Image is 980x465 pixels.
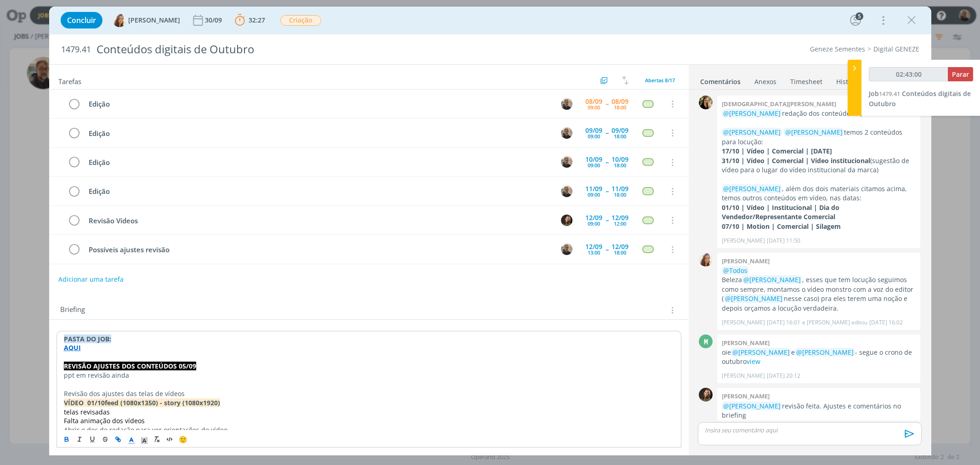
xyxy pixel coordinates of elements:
div: 18:00 [614,250,626,255]
p: redação dos conteúdos . [722,109,916,118]
div: Anexos [754,77,776,86]
span: -- [606,130,608,136]
span: [DATE] 16:01 [767,318,800,327]
span: Briefing [60,304,85,316]
div: 09:00 [588,134,600,139]
p: [PERSON_NAME] [722,372,765,380]
span: -- [606,101,608,107]
span: -- [606,217,608,223]
span: @[PERSON_NAME] [723,109,781,118]
button: V[PERSON_NAME] [113,13,180,27]
div: Edição [85,186,553,197]
div: 5 [855,12,863,20]
div: 18:00 [614,163,626,168]
img: arrow-down-up.svg [622,76,629,85]
p: temos 2 conteúdos para locução: [722,128,916,147]
p: [PERSON_NAME] [722,237,765,245]
button: R [560,126,574,140]
div: 12/09 [585,215,602,221]
button: R [560,184,574,198]
span: @[PERSON_NAME] [723,402,781,410]
a: Job1479.41Conteúdos digitais de Outubro [869,89,971,108]
div: Revisão Vídeos [85,215,553,227]
div: Edição [85,128,553,139]
span: Cor de Fundo [138,434,151,445]
button: 32:27 [232,13,267,28]
div: 13:00 [588,250,600,255]
div: 09:00 [588,221,600,226]
span: 32:27 [249,16,265,24]
span: @[PERSON_NAME] [725,294,782,303]
span: [PERSON_NAME] [128,17,180,23]
b: [PERSON_NAME] [722,339,770,347]
p: [PERSON_NAME] [722,318,765,327]
span: @[PERSON_NAME] [743,275,801,284]
div: 09:00 [588,105,600,110]
a: view [747,357,760,366]
div: 18:00 [614,105,626,110]
div: 12/09 [612,215,629,221]
span: @[PERSON_NAME] [723,128,781,136]
div: 12/09 [612,244,629,250]
span: Cor do Texto [125,434,138,445]
p: ppt em revisão ainda [64,371,674,380]
div: 10/09 [612,156,629,163]
div: 08/09 [612,98,629,105]
span: Parar [952,70,969,79]
strong: PASTA DO JOB: [64,335,111,343]
button: Criação [280,15,322,26]
span: Criação [280,15,321,26]
b: [DEMOGRAPHIC_DATA][PERSON_NAME] [722,100,836,108]
div: 12/09 [585,244,602,250]
div: 09/09 [612,127,629,134]
div: 12:00 [614,221,626,226]
button: R [560,155,574,169]
div: 10/09 [585,156,602,163]
span: Abertas 8/17 [645,77,675,84]
span: e [PERSON_NAME] editou [802,318,867,327]
img: R [561,186,572,197]
a: Comentários [700,73,741,86]
div: Possíveis ajustes revisão [85,244,553,255]
span: @[PERSON_NAME] [785,128,843,136]
p: revisão feita. Ajustes e comentários no briefing [722,402,916,420]
img: C [699,96,713,109]
button: J [560,213,574,227]
span: [DATE] 11:50 [767,237,800,245]
span: Concluir [67,17,96,24]
div: 18:00 [614,134,626,139]
span: 1479.41 [61,45,91,55]
button: 5 [848,13,863,28]
div: 09/09 [585,127,602,134]
div: Edição [85,98,553,110]
img: J [699,388,713,402]
b: [PERSON_NAME] [722,392,770,400]
img: R [561,244,572,255]
p: Beleza , esses que tem locução seguimos como sempre, montamos o vídeo monstro com a voz do editor... [722,275,916,313]
span: Falta animação dos vídeos [64,416,145,425]
div: 30/09 [205,17,224,23]
a: Histórico [836,73,864,86]
strong: feed (1080x1350) - story (1080x1920) [105,398,220,407]
img: R [561,127,572,139]
div: 11/09 [612,186,629,192]
button: 🙂 [176,434,189,445]
span: Conteúdos digitais de Outubro [869,89,971,108]
img: V [699,253,713,267]
strong: 01/10 | Vídeo | Institucional | Dia do Vendedor/Representante Comercial [722,203,839,221]
a: Geneze Sementes [810,45,865,53]
span: @[PERSON_NAME] [796,348,854,357]
img: R [561,156,572,168]
span: -- [606,188,608,194]
img: R [561,98,572,110]
strong: VÍDEO 01/10 [64,398,105,407]
strong: REVISÃO AJUSTES DOS CONTEÚDOS 05/09 [64,362,196,370]
div: 09:00 [588,192,600,197]
span: @[PERSON_NAME] [732,348,790,357]
img: J [561,215,572,226]
a: AQUI [64,343,81,352]
div: Edição [85,157,553,168]
span: -- [606,159,608,165]
p: Abrir o doc de redação para ver orientações do vídeo [64,425,674,435]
